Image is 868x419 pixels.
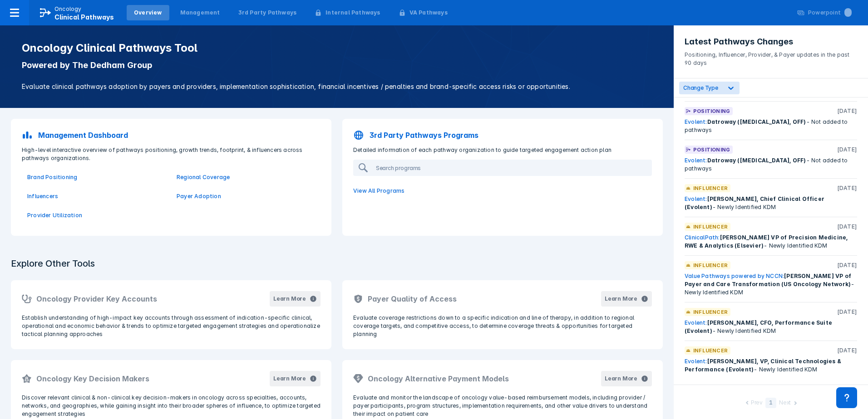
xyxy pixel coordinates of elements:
[779,399,791,408] div: Next
[368,293,457,304] h2: Payer Quality of Access
[685,156,857,173] div: - Not added to pathways
[685,157,707,164] a: Evolent:
[693,223,728,231] p: Influencer
[685,319,857,335] div: - Newly Identified KDM
[348,181,657,200] a: View All Programs
[5,252,100,275] h3: Explore Other Tools
[685,319,707,326] a: Evolent:
[685,234,857,250] div: - Newly Identified KDM
[837,346,857,355] p: [DATE]
[325,9,380,17] div: Internal Pathways
[22,42,652,54] h1: Oncology Clinical Pathways Tool
[54,5,82,13] p: Oncology
[270,371,321,386] button: Learn More
[685,273,784,279] a: Value Pathways powered by NCCN:
[368,373,509,384] h2: Oncology Alternative Payment Models
[837,308,857,316] p: [DATE]
[370,130,478,141] p: 3rd Party Pathways Programs
[27,173,166,181] a: Brand Positioning
[605,295,637,303] div: Learn More
[683,84,718,91] span: Change Type
[353,394,652,418] p: Evaluate and monitor the landscape of oncology value-based reimbursement models, including provid...
[808,9,852,17] div: Powerpoint
[685,357,857,374] div: - Newly Identified KDM
[134,9,162,17] div: Overview
[685,195,857,211] div: - Newly Identified KDM
[177,173,315,181] a: Regional Coverage
[837,107,857,115] p: [DATE]
[707,118,806,125] span: Datroway ([MEDICAL_DATA], OFF)
[22,394,321,418] p: Discover relevant clinical & non-clinical key decision-makers in oncology across specialties, acc...
[601,371,652,386] button: Learn More
[836,387,857,408] div: Contact Support
[601,291,652,307] button: Learn More
[685,234,848,249] span: [PERSON_NAME] VP of Precision Medicine, RWE & Analytics (Elsevier)
[38,130,128,141] p: Management Dashboard
[173,5,227,20] a: Management
[22,82,652,92] p: Evaluate clinical pathways adoption by payers and providers, implementation sophistication, finan...
[837,146,857,154] p: [DATE]
[22,60,652,71] p: Powered by The Dedham Group
[353,314,652,338] p: Evaluate coverage restrictions down to a specific indication and line of therapy, in addition to ...
[231,5,304,20] a: 3rd Party Pathways
[685,36,857,47] h3: Latest Pathways Changes
[180,9,220,17] div: Management
[837,223,857,231] p: [DATE]
[751,399,763,408] div: Prev
[27,211,166,219] a: Provider Utilization
[693,261,728,269] p: Influencer
[707,157,806,164] span: Datroway ([MEDICAL_DATA], OFF)
[238,9,297,17] div: 3rd Party Pathways
[693,107,730,115] p: Positioning
[693,308,728,316] p: Influencer
[348,146,657,154] p: Detailed information of each pathway organization to guide targeted engagement action plan
[16,124,326,146] a: Management Dashboard
[127,5,169,20] a: Overview
[685,319,832,334] span: [PERSON_NAME], CFO, Performance Suite (Evolent)
[685,118,857,134] div: - Not added to pathways
[685,358,707,365] a: Evolent:
[837,184,857,192] p: [DATE]
[693,346,728,355] p: Influencer
[16,146,326,162] p: High-level interactive overview of pathways positioning, growth trends, footprint, & influencers ...
[693,146,730,154] p: Positioning
[273,295,306,303] div: Learn More
[36,373,149,384] h2: Oncology Key Decision Makers
[270,291,321,307] button: Learn More
[685,234,720,241] a: ClinicalPath:
[409,9,448,17] div: VA Pathways
[685,358,841,373] span: [PERSON_NAME], VP, Clinical Technologies & Performance (Evolent)
[273,375,306,383] div: Learn More
[54,13,114,21] span: Clinical Pathways
[685,195,824,210] span: [PERSON_NAME], Chief Clinical Officer (Evolent)
[685,47,857,67] p: Positioning, Influencer, Provider, & Payer updates in the past 90 days
[605,375,637,383] div: Learn More
[22,314,321,338] p: Establish understanding of high-impact key accounts through assessment of indication-specific cli...
[177,192,315,200] a: Payer Adoption
[693,184,728,192] p: Influencer
[685,272,857,297] div: - Newly Identified KDM
[27,192,166,200] a: Influencers
[36,293,157,304] h2: Oncology Provider Key Accounts
[348,124,657,146] a: 3rd Party Pathways Programs
[837,261,857,269] p: [DATE]
[685,195,707,202] a: Evolent:
[765,398,776,408] div: 1
[372,161,645,175] input: Search programs
[685,118,707,125] a: Evolent:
